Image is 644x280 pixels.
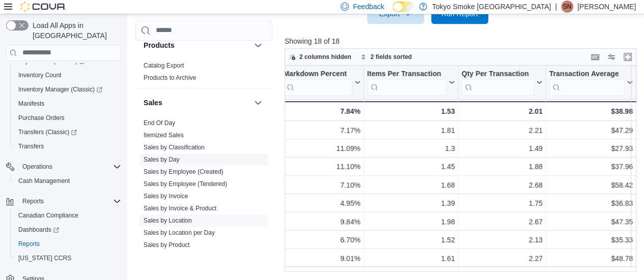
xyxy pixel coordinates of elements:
button: Reports [10,237,125,251]
div: 1.53 [367,105,455,117]
span: Dark Mode [393,12,393,13]
h3: Products [144,40,175,50]
span: Inventory Manager (Classic) [14,83,121,96]
div: 1.81 [367,124,455,136]
a: Sales by Day [144,155,180,163]
a: Dashboards [14,224,63,236]
span: Catalog Export [144,61,184,69]
input: Dark Mode [393,2,414,12]
a: Sales by Employee (Tendered) [144,180,227,187]
button: Canadian Compliance [10,208,125,223]
span: Transfers [14,140,121,152]
span: SN [563,1,572,13]
span: [US_STATE] CCRS [18,254,71,262]
span: 2 columns hidden [299,53,351,61]
div: 1.98 [367,215,455,228]
div: Qty Per Transaction [461,69,534,95]
div: $36.83 [549,197,632,209]
div: $35.33 [549,234,632,246]
button: Purchase Orders [10,111,125,125]
span: Operations [18,161,121,173]
a: Inventory Manager (Classic) [10,82,125,97]
button: Products [144,40,250,50]
span: Reports [14,238,121,250]
span: 2 fields sorted [371,53,412,61]
a: Transfers (Classic) [14,126,81,138]
div: Markdown Percent [283,69,352,95]
div: $47.35 [549,215,632,228]
button: Enter fullscreen [622,51,634,63]
a: Manifests [14,98,48,110]
div: 2.27 [461,252,542,264]
div: Qty Per Transaction [461,69,534,79]
button: Keyboard shortcuts [589,51,601,63]
span: Transfers (Classic) [14,126,121,138]
a: Sales by Classification [144,143,205,150]
a: Sales by Location [144,216,192,224]
div: 2.67 [461,215,542,228]
div: 2.13 [461,234,542,246]
div: $58.42 [549,179,632,191]
a: Sales by Product [144,241,190,248]
div: 1.45 [367,161,455,173]
div: $47.29 [549,124,632,136]
a: Sales by Invoice [144,192,188,199]
span: Reports [18,240,40,248]
div: 1.68 [367,179,455,191]
div: Transaction Average [549,69,624,79]
a: [US_STATE] CCRS [14,252,75,264]
a: Reports [14,238,44,250]
button: Operations [2,160,125,174]
div: 2.01 [461,105,542,117]
div: 1.49 [461,142,542,154]
h3: Sales [144,97,162,107]
span: Dashboards [14,224,121,236]
span: Feedback [353,2,384,12]
span: Manifests [14,98,121,110]
span: Sales by Employee (Created) [144,167,223,175]
button: Sales [252,96,264,108]
a: Sales by Invoice & Product [144,204,216,211]
span: Inventory Manager (Classic) [18,85,102,94]
span: Dashboards [18,226,59,234]
span: End Of Day [144,118,175,127]
a: Inventory Manager (Classic) [14,83,106,96]
span: Transfers [18,142,44,150]
div: $38.98 [549,105,632,117]
div: 1.61 [367,252,455,264]
span: Reports [18,195,121,207]
a: Sales by Location per Day [144,229,215,236]
a: Itemized Sales [144,131,184,138]
div: 1.75 [461,197,542,209]
div: 11.10% [283,161,360,173]
button: 2 columns hidden [285,51,355,63]
p: Showing 18 of 18 [285,36,640,46]
div: 7.10% [283,179,360,191]
a: Products to Archive [144,74,196,81]
div: 1.52 [367,234,455,246]
a: Canadian Compliance [14,209,82,222]
div: 7.17% [283,124,360,136]
a: Catalog Export [144,61,184,69]
span: Operations [22,163,52,171]
div: Stephanie Neblett [561,1,573,13]
button: Reports [2,194,125,208]
button: Qty Per Transaction [461,69,542,95]
span: Sales by Classification [144,143,205,151]
span: Sales by Invoice [144,192,188,200]
span: Load All Apps in [GEOGRAPHIC_DATA] [29,20,121,41]
button: Sales [144,97,250,107]
button: Transaction Average [549,69,632,95]
div: Products [135,59,272,87]
div: $27.93 [549,142,632,154]
a: Inventory Count [14,69,66,81]
a: Purchase Orders [14,112,69,124]
span: Itemized Sales [144,131,184,139]
div: Markdown Percent [283,69,352,79]
div: 9.01% [283,252,360,264]
button: Operations [18,161,57,173]
span: Manifests [18,100,44,108]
